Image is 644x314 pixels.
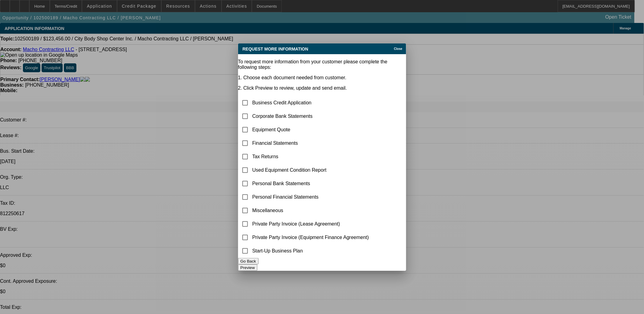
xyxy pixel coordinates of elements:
[252,164,370,177] td: Used Equipment Condition Report
[243,47,308,51] span: Request More Information
[238,258,259,264] button: Go Back
[252,191,370,204] td: Personal Financial Statements
[252,137,370,150] td: Financial Statements
[238,75,406,80] p: 1. Choose each document needed from customer.
[238,85,406,91] p: 2. Click Preview to review, update and send email.
[252,150,370,163] td: Tax Returns
[252,110,370,123] td: Corporate Bank Statements
[252,177,370,190] td: Personal Bank Statements
[238,264,257,271] button: Preview
[394,47,402,50] span: Close
[252,204,370,217] td: Miscellaneous
[252,123,370,136] td: Equipment Quote
[252,245,370,257] td: Start-Up Business Plan
[252,218,370,230] td: Private Party Invoice (Lease Agreement)
[252,231,370,244] td: Private Party Invoice (Equipment Finance Agreement)
[252,96,370,109] td: Business Credit Application
[238,59,406,70] p: To request more information from your customer please complete the following steps:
